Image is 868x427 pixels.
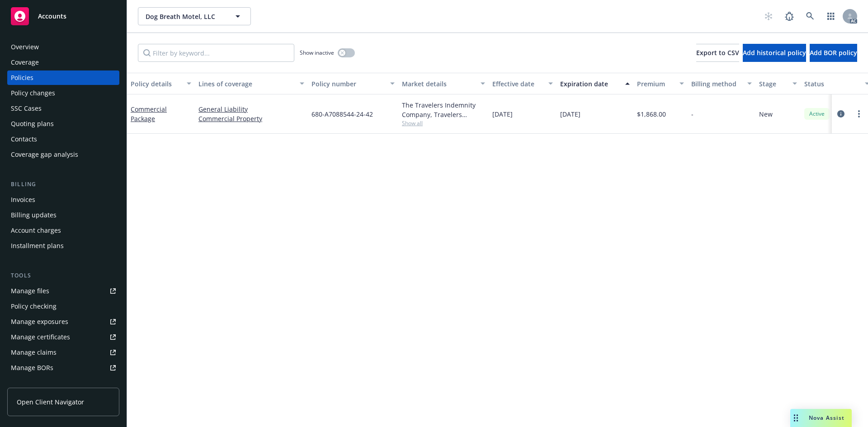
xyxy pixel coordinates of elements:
div: Invoices [11,192,35,207]
a: Report a Bug [780,7,798,25]
div: Premium [637,79,674,89]
a: Switch app [822,7,840,25]
button: Export to CSV [696,44,739,62]
span: Add BOR policy [810,48,857,57]
button: Add BOR policy [810,44,857,62]
span: Accounts [38,13,66,20]
div: Effective date [492,79,543,89]
input: Filter by keyword... [138,44,294,62]
span: Active [808,110,826,118]
span: Show inactive [300,49,334,56]
button: Dog Breath Motel, LLC [138,7,251,25]
div: Quoting plans [11,117,54,131]
span: Open Client Navigator [17,397,84,407]
div: Manage certificates [11,330,70,344]
div: The Travelers Indemnity Company, Travelers Insurance [402,100,485,119]
div: Summary of insurance [11,376,80,390]
div: Policy details [131,79,181,89]
a: Summary of insurance [7,376,119,390]
div: Coverage [11,55,39,70]
span: Export to CSV [696,48,739,57]
button: Market details [398,73,489,94]
div: Policies [11,70,33,85]
a: Installment plans [7,239,119,253]
a: Policies [7,70,119,85]
span: New [759,109,773,119]
a: Policy changes [7,86,119,100]
span: [DATE] [492,109,513,119]
a: General Liability [198,104,304,114]
div: Billing [7,180,119,189]
a: Coverage [7,55,119,70]
div: SSC Cases [11,101,42,116]
a: Accounts [7,4,119,29]
div: Policy checking [11,299,57,314]
span: Show all [402,119,485,127]
div: Account charges [11,223,61,238]
div: Stage [759,79,787,89]
div: Billing updates [11,208,57,222]
span: Nova Assist [809,414,844,422]
a: Account charges [7,223,119,238]
button: Policy details [127,73,195,94]
a: Billing updates [7,208,119,222]
div: Expiration date [560,79,620,89]
a: Manage BORs [7,361,119,375]
a: Start snowing [759,7,778,25]
span: Dog Breath Motel, LLC [146,12,224,21]
a: Coverage gap analysis [7,147,119,162]
button: Premium [633,73,688,94]
a: SSC Cases [7,101,119,116]
a: Commercial Property [198,114,304,123]
a: Overview [7,40,119,54]
a: Manage certificates [7,330,119,344]
button: Nova Assist [790,409,852,427]
a: Policy checking [7,299,119,314]
div: Manage BORs [11,361,53,375]
button: Stage [755,73,801,94]
a: Invoices [7,192,119,207]
div: Coverage gap analysis [11,147,78,162]
button: Effective date [489,73,557,94]
a: Manage files [7,284,119,298]
div: Manage exposures [11,314,68,329]
button: Expiration date [557,73,633,94]
a: Manage exposures [7,314,119,329]
span: $1,868.00 [637,109,666,119]
a: Quoting plans [7,117,119,131]
div: Manage files [11,284,49,298]
span: Add historical policy [743,48,806,57]
button: Billing method [688,73,755,94]
div: Tools [7,271,119,280]
a: Search [801,7,819,25]
span: - [691,109,693,119]
div: Drag to move [790,409,802,427]
a: Contacts [7,132,119,146]
div: Manage claims [11,345,57,360]
a: more [854,108,864,119]
button: Policy number [308,73,398,94]
button: Add historical policy [743,44,806,62]
a: circleInformation [835,108,846,119]
a: Manage claims [7,345,119,360]
div: Contacts [11,132,37,146]
div: Lines of coverage [198,79,294,89]
span: [DATE] [560,109,580,119]
div: Billing method [691,79,742,89]
div: Installment plans [11,239,64,253]
a: Commercial Package [131,105,167,123]
div: Status [804,79,859,89]
div: Market details [402,79,475,89]
button: Lines of coverage [195,73,308,94]
div: Policy changes [11,86,55,100]
span: 680-A7088544-24-42 [311,109,373,119]
div: Policy number [311,79,385,89]
div: Overview [11,40,39,54]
